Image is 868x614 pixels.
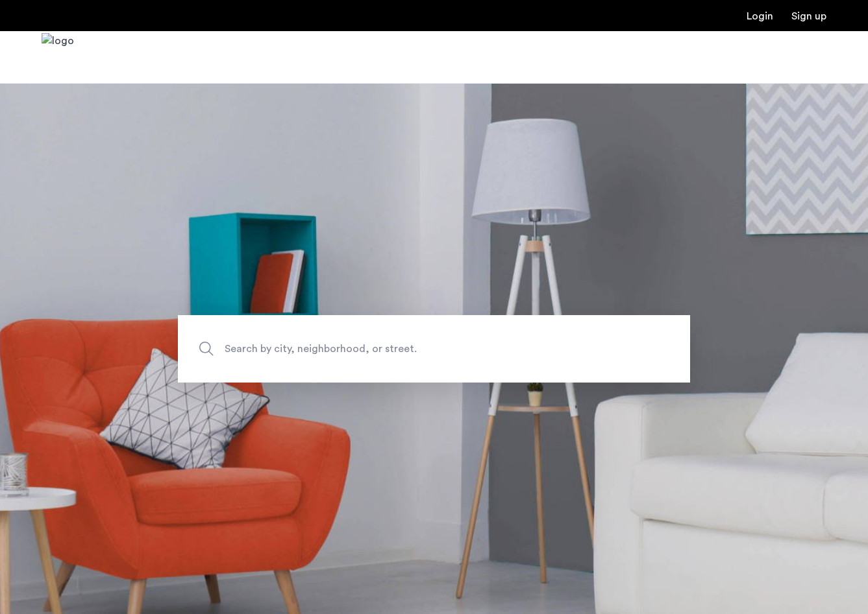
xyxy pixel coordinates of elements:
[42,33,74,82] a: Cazamio Logo
[42,33,74,82] img: logo
[178,315,690,383] input: Apartment Search
[747,11,773,21] a: Login
[791,11,826,21] a: Registration
[225,340,583,357] span: Search by city, neighborhood, or street.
